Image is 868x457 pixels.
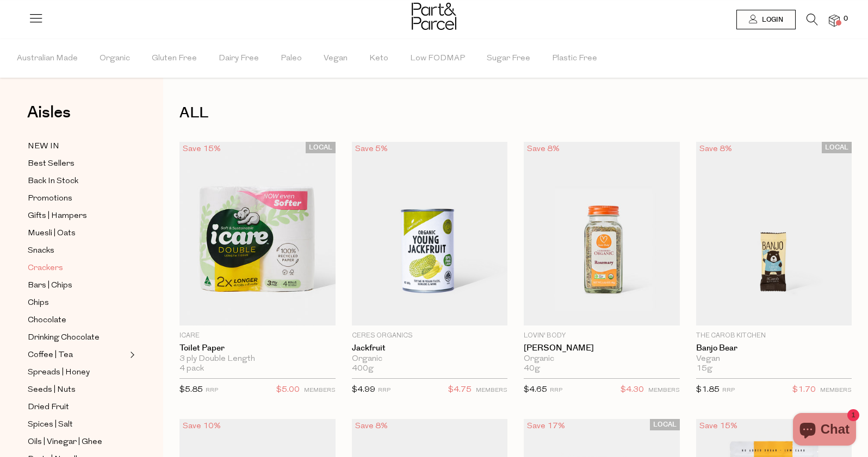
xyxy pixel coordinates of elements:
img: Part&Parcel [412,3,456,30]
span: Login [759,15,783,24]
div: Save 17% [524,419,568,434]
span: Coffee | Tea [28,349,73,362]
span: $4.75 [448,383,472,397]
div: Save 10% [179,419,224,434]
span: Chips [28,297,49,310]
span: Plastic Free [552,40,597,78]
p: icare [179,331,336,341]
span: $1.70 [792,383,816,397]
p: The Carob Kitchen [696,331,852,341]
a: Chocolate [28,314,127,327]
a: Promotions [28,192,127,205]
a: Chips [28,296,127,310]
span: Spreads | Honey [28,366,90,379]
span: Snacks [28,245,54,258]
span: Aisles [27,101,71,124]
span: Spices | Salt [28,418,73,431]
span: Gluten Free [152,40,197,78]
div: Save 5% [352,142,391,156]
div: Save 8% [696,142,735,156]
span: Muesli | Oats [28,227,76,240]
span: Organic [100,40,130,78]
span: Seeds | Nuts [28,384,76,397]
span: Promotions [28,192,72,205]
a: Toilet Paper [179,343,336,353]
span: Low FODMAP [410,40,465,78]
a: Gifts | Hampers [28,209,127,223]
span: Chocolate [28,314,66,327]
span: Paleo [281,40,302,78]
a: Aisles [27,104,71,132]
span: Sugar Free [487,40,530,78]
span: Vegan [324,40,348,78]
a: Login [736,10,796,29]
div: Save 15% [179,142,224,156]
span: Australian Made [17,40,78,78]
a: Dried Fruit [28,400,127,414]
span: $4.99 [352,386,375,394]
div: Save 8% [524,142,563,156]
inbox-online-store-chat: Shopify online store chat [790,413,859,448]
a: Banjo Bear [696,343,852,353]
span: Gifts | Hampers [28,210,87,223]
p: Ceres Organics [352,331,508,341]
span: $1.85 [696,386,720,394]
small: RRP [206,387,218,393]
div: Save 8% [352,419,391,434]
small: RRP [722,387,735,393]
span: Dried Fruit [28,401,69,414]
small: MEMBERS [476,387,507,393]
span: 40g [524,364,540,374]
a: Coffee | Tea [28,348,127,362]
a: [PERSON_NAME] [524,343,680,353]
small: MEMBERS [648,387,680,393]
span: NEW IN [28,140,59,153]
span: $5.00 [276,383,300,397]
a: Crackers [28,261,127,275]
a: 0 [829,15,840,26]
img: Rosemary [524,142,680,325]
span: $4.65 [524,386,547,394]
div: Vegan [696,354,852,364]
a: NEW IN [28,140,127,153]
a: Jackfruit [352,343,508,353]
a: Best Sellers [28,157,127,171]
div: 3 ply Double Length [179,354,336,364]
a: Back In Stock [28,174,127,188]
a: Drinking Chocolate [28,331,127,345]
span: Bars | Chips [28,279,72,292]
span: 0 [841,14,851,24]
span: 400g [352,364,374,374]
small: RRP [550,387,562,393]
a: Spices | Salt [28,418,127,431]
span: $4.30 [621,383,644,397]
span: Crackers [28,262,63,275]
span: LOCAL [822,142,852,153]
h1: ALL [179,101,852,126]
div: Organic [352,354,508,364]
span: 4 pack [179,364,204,374]
small: MEMBERS [304,387,336,393]
a: Muesli | Oats [28,227,127,240]
a: Bars | Chips [28,279,127,292]
a: Seeds | Nuts [28,383,127,397]
span: Dairy Free [219,40,259,78]
span: $5.85 [179,386,203,394]
span: Back In Stock [28,175,78,188]
img: Toilet Paper [179,142,336,325]
button: Expand/Collapse Coffee | Tea [127,348,135,361]
a: Oils | Vinegar | Ghee [28,435,127,449]
span: Drinking Chocolate [28,331,100,345]
div: Save 15% [696,419,741,434]
span: LOCAL [650,419,680,430]
img: Banjo Bear [696,142,852,325]
span: LOCAL [306,142,336,153]
span: Keto [369,40,388,78]
p: Lovin' Body [524,331,680,341]
span: Oils | Vinegar | Ghee [28,436,102,449]
a: Spreads | Honey [28,366,127,379]
small: MEMBERS [820,387,852,393]
span: Best Sellers [28,158,75,171]
img: Jackfruit [352,142,508,325]
div: Organic [524,354,680,364]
